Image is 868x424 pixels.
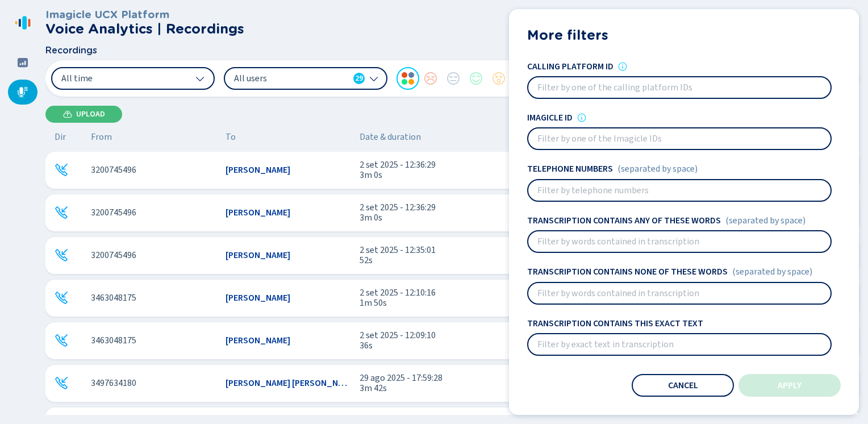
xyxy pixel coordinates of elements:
span: (separated by space) [725,215,806,226]
span: Upload [76,110,105,119]
div: Incoming call [55,291,68,305]
h4: Calling platform ID [527,61,614,72]
div: Dashboard [8,50,37,75]
input: Filter by exact text in transcription [528,334,831,355]
div: IDs assigned to recordings by the Imagilcle UC Suite, and they vary depending. When available, th... [577,113,586,122]
svg: chevron-down [369,74,378,83]
svg: info-circle [577,113,586,122]
span: All users [234,72,349,85]
div: Incoming call [55,206,68,219]
span: All time [61,74,93,83]
span: Apply [778,381,802,390]
input: Filter by words contained in transcription [528,231,831,252]
input: Filter by words contained in transcription [528,283,831,304]
h4: Telephone numbers [527,164,613,174]
button: Upload [45,106,122,123]
svg: telephone-inbound [55,334,68,347]
h4: Imagicle ID [527,113,573,123]
h2: Voice Analytics | Recordings [45,21,244,37]
button: All time [51,67,215,90]
h4: Transcription contains none of these words [527,267,728,277]
h4: Transcription contains this exact text [527,318,703,329]
svg: info-circle [618,62,627,71]
span: Date & duration [360,132,579,142]
span: To [226,132,236,142]
svg: telephone-inbound [55,248,68,262]
span: From [91,132,112,142]
span: 29 [355,73,363,84]
svg: telephone-inbound [55,163,68,177]
span: Cancel [668,381,698,390]
input: Filter by telephone numbers [528,180,831,201]
svg: chevron-down [195,74,205,83]
div: Incoming call [55,163,68,177]
svg: cloud-upload [63,110,72,119]
button: Apply [738,374,841,397]
span: (separated by space) [732,267,812,277]
div: IDs assigned to recordings by the PBX. They vary depending on the recording technology used. When... [618,62,627,71]
svg: telephone-inbound [55,206,68,219]
div: Recordings [8,80,37,105]
svg: telephone-inbound [55,376,68,390]
svg: mic-fill [17,86,28,98]
input: Filter by one of the calling platform IDs [528,77,831,98]
svg: dashboard-filled [17,57,28,68]
input: Filter by one of the Imagicle IDs [528,128,831,149]
h2: More filters [527,27,841,43]
button: Cancel [632,374,734,397]
h4: Transcription contains any of these words [527,215,721,226]
div: Incoming call [55,248,68,262]
span: Dir [55,132,66,142]
svg: telephone-inbound [55,291,68,305]
div: Incoming call [55,376,68,390]
span: (separated by space) [617,164,698,174]
h3: Imagicle UCX Platform [45,9,244,21]
div: Incoming call [55,334,68,347]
